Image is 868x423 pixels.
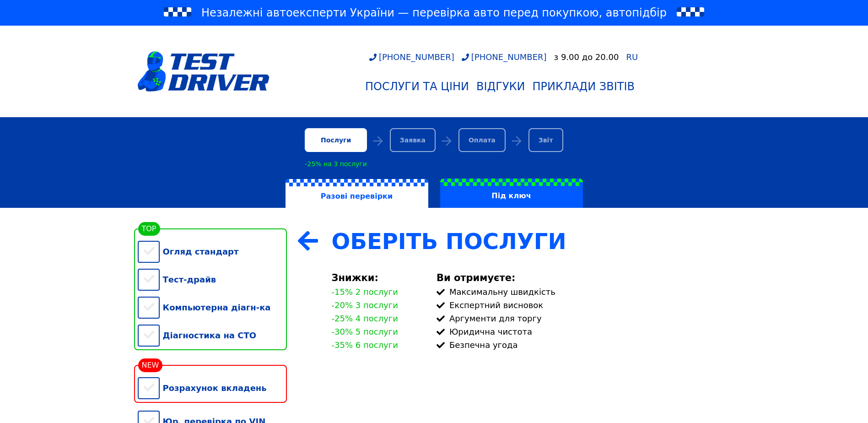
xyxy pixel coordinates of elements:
[332,228,731,254] div: Оберіть Послуги
[529,76,638,97] a: Приклади звітів
[528,128,563,152] div: Звіт
[437,287,731,297] div: Максимальну швидкість
[305,128,367,152] div: Послуги
[332,327,398,336] div: -30% 5 послуги
[437,272,731,283] div: Ви отримуєте:
[554,52,619,62] div: з 9.00 до 20.00
[138,238,287,266] div: Огляд стандарт
[332,314,398,323] div: -25% 4 послуги
[361,76,473,97] a: Послуги та Ціни
[286,179,428,208] label: Разові перевірки
[332,340,398,350] div: -35% 6 послуги
[533,80,635,93] div: Приклади звітів
[458,128,506,152] div: Оплата
[440,179,583,208] label: Під ключ
[138,51,270,92] img: logotype@3x
[138,321,287,349] div: Діагностика на СТО
[332,287,398,297] div: -15% 2 послуги
[434,179,589,208] a: Під ключ
[365,80,469,93] div: Послуги та Ціни
[437,314,731,323] div: Аргументи для торгу
[437,300,731,310] div: Експертний висновок
[626,52,638,62] span: RU
[626,53,638,61] a: RU
[305,160,367,168] div: -25% на 3 послуги
[390,128,436,152] div: Заявка
[138,266,287,293] div: Тест-драйв
[138,293,287,321] div: Компьютерна діагн-ка
[437,340,731,350] div: Безпечна угода
[201,5,667,20] span: Незалежні автоексперти України — перевірка авто перед покупкою, автопідбір
[138,29,270,114] a: logotype@3x
[138,374,287,402] div: Розрахунок вкладень
[369,52,454,62] a: [PHONE_NUMBER]
[332,272,426,283] div: Знижки:
[332,300,398,310] div: -20% 3 послуги
[462,52,547,62] a: [PHONE_NUMBER]
[437,327,731,336] div: Юридична чистота
[473,76,529,97] a: Відгуки
[476,80,525,93] div: Відгуки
